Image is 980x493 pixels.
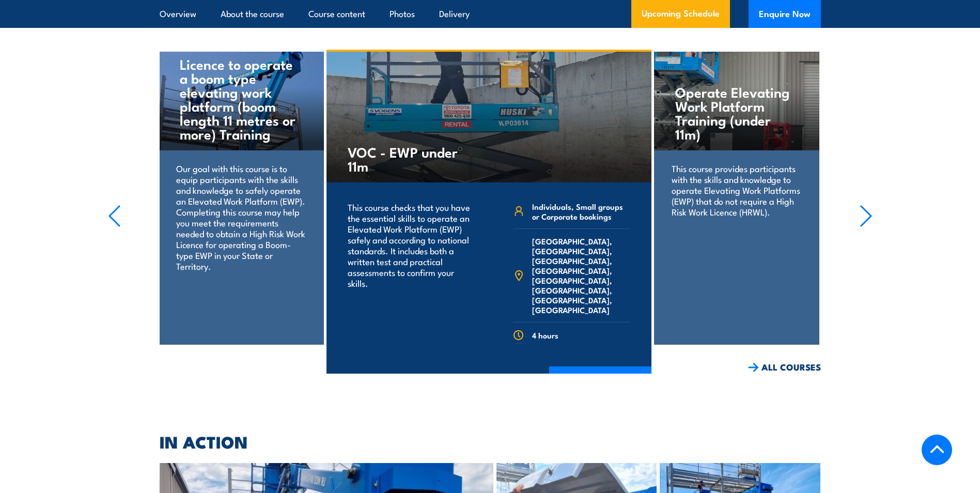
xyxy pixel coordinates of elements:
p: This course checks that you have the essential skills to operate an Elevated Work Platform (EWP) ... [348,202,475,288]
a: COURSE DETAILS [549,366,651,393]
p: This course provides participants with the skills and knowledge to operate Elevating Work Platfor... [672,163,801,217]
span: [GEOGRAPHIC_DATA], [GEOGRAPHIC_DATA], [GEOGRAPHIC_DATA], [GEOGRAPHIC_DATA], [GEOGRAPHIC_DATA], [G... [532,236,630,315]
span: Individuals, Small groups or Corporate bookings [532,202,630,221]
p: Our goal with this course is to equip participants with the skills and knowledge to safely operat... [176,163,306,271]
h4: Operate Elevating Work Platform Training (under 11m) [675,85,798,141]
a: ALL COURSES [748,361,821,373]
h4: VOC - EWP under 11m [348,145,469,173]
span: 4 hours [532,330,558,340]
h2: IN ACTION [160,434,821,449]
h4: Licence to operate a boom type elevating work platform (boom length 11 metres or more) Training [180,57,302,141]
